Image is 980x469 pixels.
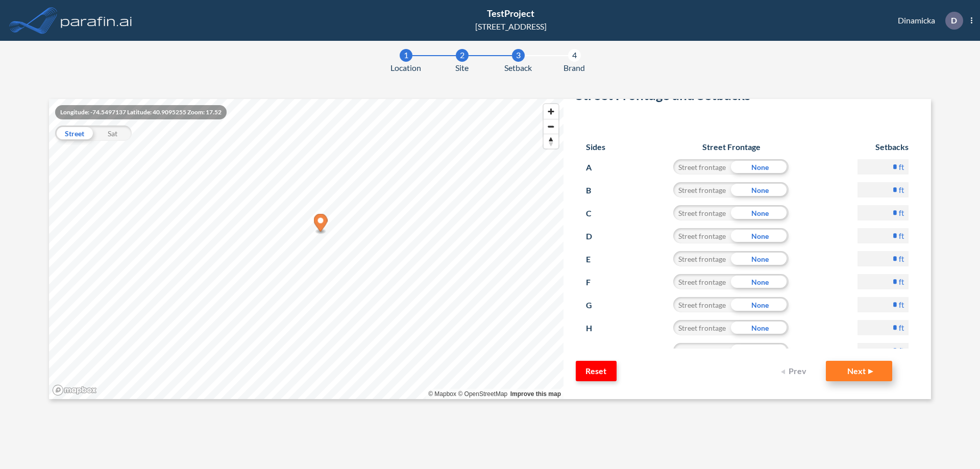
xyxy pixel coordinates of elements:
[731,205,789,220] div: None
[883,12,972,30] div: Dinamicka
[673,182,731,198] div: Street frontage
[563,62,585,74] span: Brand
[49,99,563,399] canvas: Map
[664,142,799,152] h6: Street Frontage
[487,8,534,19] span: TestProject
[576,361,617,381] button: Reset
[544,119,558,134] span: Zoom out
[512,49,525,62] div: 3
[673,159,731,175] div: Street frontage
[731,228,789,243] div: None
[586,142,605,152] h6: Sides
[731,251,789,266] div: None
[586,205,605,221] p: C
[731,320,789,335] div: None
[568,49,581,62] div: 4
[59,10,134,31] img: logo
[52,384,97,396] a: Mapbox homepage
[731,274,789,289] div: None
[456,49,469,62] div: 2
[731,297,789,312] div: None
[586,297,605,313] p: G
[428,390,456,398] a: Mapbox
[951,16,957,25] p: D
[586,159,605,176] p: A
[731,343,789,358] div: None
[544,134,558,149] button: Reset bearing to north
[314,214,328,235] div: Map marker
[775,361,816,381] button: Prev
[899,277,904,287] label: ft
[731,182,789,198] div: None
[899,345,904,356] label: ft
[586,274,605,290] p: F
[458,390,507,398] a: OpenStreetMap
[400,49,412,62] div: 1
[673,205,731,220] div: Street frontage
[673,274,731,289] div: Street frontage
[673,251,731,266] div: Street frontage
[544,104,558,119] button: Zoom in
[586,228,605,244] p: D
[586,343,605,359] p: I
[510,390,561,398] a: Improve this map
[899,254,904,264] label: ft
[455,62,469,74] span: Site
[586,320,605,336] p: H
[899,208,904,218] label: ft
[826,361,892,381] button: Next
[673,320,731,335] div: Street frontage
[899,162,904,172] label: ft
[899,231,904,241] label: ft
[673,228,731,243] div: Street frontage
[857,142,909,152] h6: Setbacks
[544,119,558,134] button: Zoom out
[731,159,789,175] div: None
[673,297,731,312] div: Street frontage
[390,62,421,74] span: Location
[475,20,547,33] div: [STREET_ADDRESS]
[55,126,93,141] div: Street
[673,343,731,358] div: Street frontage
[899,300,904,310] label: ft
[55,105,227,119] div: Longitude: -74.5497137 Latitude: 40.9095255 Zoom: 17.52
[586,251,605,267] p: E
[504,62,532,74] span: Setback
[899,323,904,333] label: ft
[899,185,904,195] label: ft
[93,126,132,141] div: Sat
[586,182,605,199] p: B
